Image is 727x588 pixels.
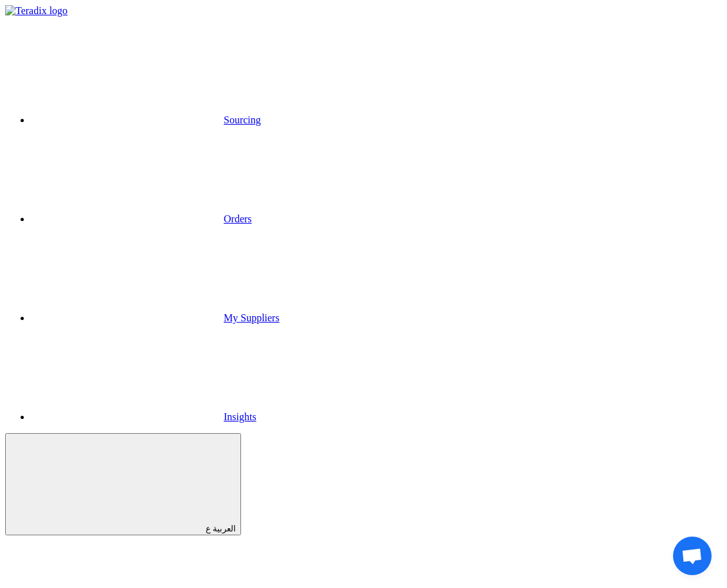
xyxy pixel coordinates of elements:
[5,433,241,535] button: العربية ع
[673,537,712,575] div: Open chat
[213,524,236,533] span: العربية
[31,114,261,125] a: Sourcing
[31,411,256,422] a: Insights
[206,524,211,533] span: ع
[5,5,67,17] img: Teradix logo
[31,213,252,224] a: Orders
[31,312,280,323] a: My Suppliers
